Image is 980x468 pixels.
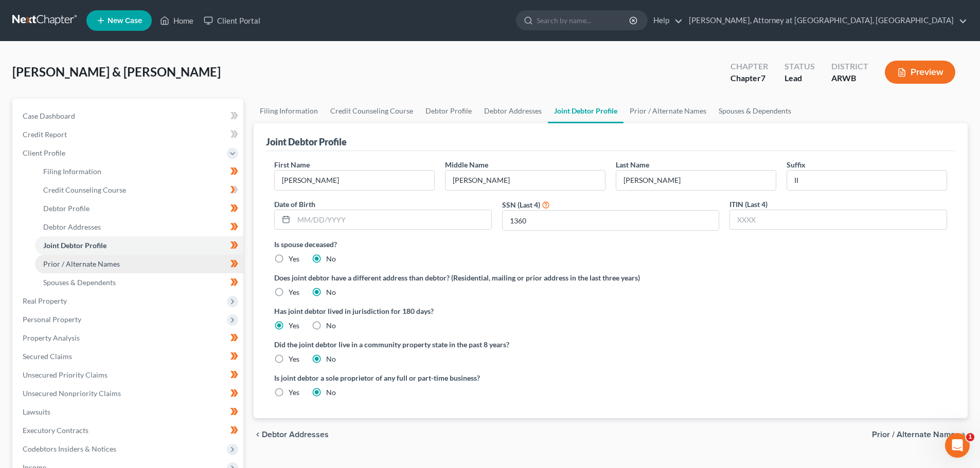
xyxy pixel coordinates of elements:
span: 7 [761,73,765,83]
button: chevron_left Debtor Addresses [254,430,329,439]
label: Date of Birth [274,199,315,210]
button: Prior / Alternate Names chevron_right [872,430,968,439]
label: No [326,287,336,297]
label: Yes [289,287,299,297]
div: Chapter [730,61,768,72]
span: New Case [108,17,142,25]
a: Case Dashboard [14,107,243,125]
span: Unsecured Priority Claims [23,370,108,379]
input: Search by name... [537,11,631,30]
a: Property Analysis [14,329,243,347]
label: Yes [289,321,299,331]
div: Status [785,61,815,72]
label: Last Name [616,159,649,170]
input: XXXX [730,210,947,230]
a: Debtor Addresses [35,218,243,236]
iframe: Intercom live chat [945,433,970,458]
input: MM/DD/YYYY [294,210,491,230]
a: Filing Information [254,99,324,123]
span: Case Dashboard [23,111,75,120]
a: Home [155,11,199,30]
span: Debtor Profile [43,204,90,213]
span: Prior / Alternate Names [872,430,959,439]
a: [PERSON_NAME], Attorney at [GEOGRAPHIC_DATA], [GEOGRAPHIC_DATA] [684,11,967,30]
a: Lawsuits [14,403,243,421]
button: Preview [885,61,955,84]
label: No [326,354,336,364]
input: -- [787,171,947,190]
label: First Name [274,159,310,170]
span: Personal Property [23,315,81,324]
div: District [831,61,868,72]
label: Suffix [787,159,806,170]
a: Credit Report [14,125,243,144]
span: Executory Contracts [23,426,88,435]
span: Codebtors Insiders & Notices [23,444,116,453]
span: 1 [966,433,974,441]
span: Credit Counseling Course [43,185,126,194]
span: Prior / Alternate Names [43,259,120,268]
span: Real Property [23,296,67,305]
label: Yes [289,354,299,364]
span: Spouses & Dependents [43,278,116,287]
label: Is joint debtor a sole proprietor of any full or part-time business? [274,372,605,383]
a: Filing Information [35,162,243,181]
label: Did the joint debtor live in a community property state in the past 8 years? [274,339,947,350]
div: Joint Debtor Profile [266,136,347,148]
span: Credit Report [23,130,67,139]
a: Joint Debtor Profile [35,236,243,255]
label: Yes [289,387,299,398]
a: Spouses & Dependents [712,99,797,123]
label: Yes [289,254,299,264]
input: -- [275,171,434,190]
span: Lawsuits [23,407,50,416]
input: M.I [446,171,605,190]
a: Debtor Profile [35,199,243,218]
label: Is spouse deceased? [274,239,947,250]
div: Lead [785,72,815,84]
a: Credit Counseling Course [35,181,243,199]
span: Unsecured Nonpriority Claims [23,389,121,398]
a: Credit Counseling Course [324,99,419,123]
a: Spouses & Dependents [35,273,243,292]
label: No [326,387,336,398]
a: Joint Debtor Profile [548,99,623,123]
a: Debtor Profile [419,99,478,123]
a: Client Portal [199,11,265,30]
label: Does joint debtor have a different address than debtor? (Residential, mailing or prior address in... [274,272,947,283]
a: Unsecured Priority Claims [14,366,243,384]
label: No [326,321,336,331]
input: XXXX [503,211,719,230]
label: SSN (Last 4) [502,199,540,210]
a: Prior / Alternate Names [623,99,712,123]
span: [PERSON_NAME] & [PERSON_NAME] [12,64,221,79]
span: Debtor Addresses [43,222,101,231]
i: chevron_left [254,430,262,439]
span: Secured Claims [23,352,72,361]
label: Has joint debtor lived in jurisdiction for 180 days? [274,306,947,316]
span: Debtor Addresses [262,430,329,439]
div: Chapter [730,72,768,84]
input: -- [616,171,776,190]
span: Joint Debtor Profile [43,241,106,250]
span: Property Analysis [23,333,80,342]
a: Unsecured Nonpriority Claims [14,384,243,403]
label: Middle Name [445,159,488,170]
a: Executory Contracts [14,421,243,440]
a: Secured Claims [14,347,243,366]
label: ITIN (Last 4) [729,199,768,210]
span: Filing Information [43,167,101,176]
a: Debtor Addresses [478,99,548,123]
a: Prior / Alternate Names [35,255,243,273]
i: chevron_right [959,430,968,439]
label: No [326,254,336,264]
span: Client Profile [23,148,65,157]
a: Help [648,11,683,30]
div: ARWB [831,72,868,84]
